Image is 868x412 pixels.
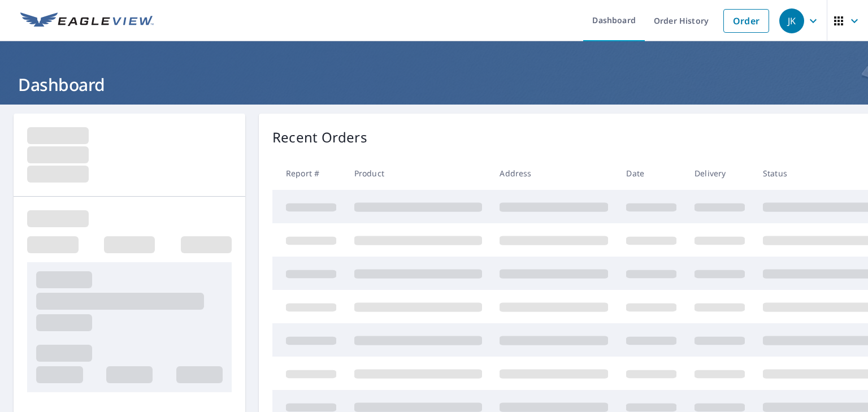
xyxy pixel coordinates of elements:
img: EV Logo [20,12,154,29]
th: Product [345,157,491,190]
div: JK [779,8,804,33]
h1: Dashboard [14,73,854,96]
th: Address [491,157,617,190]
a: Order [723,9,769,33]
p: Recent Orders [272,127,367,148]
th: Date [617,157,685,190]
th: Delivery [685,157,754,190]
th: Report # [272,157,345,190]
